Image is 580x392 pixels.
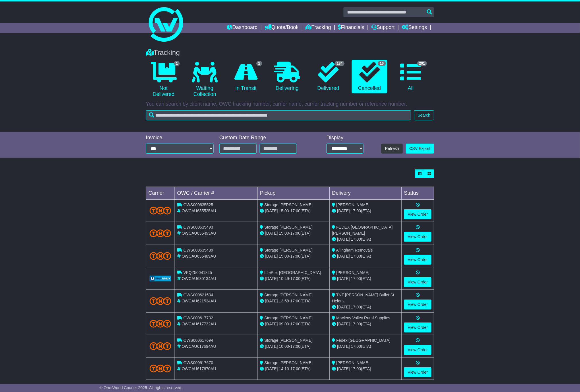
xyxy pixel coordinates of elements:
[332,366,399,372] div: (ETA)
[337,237,350,242] span: [DATE]
[351,208,361,213] span: 17:00
[332,236,399,242] div: (ETA)
[336,248,373,252] span: Allingham Removals
[332,208,399,214] div: (ETA)
[351,344,361,349] span: 17:00
[393,60,428,94] a: 201 All
[260,230,327,236] div: - (ETA)
[414,110,434,120] button: Search
[336,270,369,275] span: [PERSON_NAME]
[404,300,432,310] a: View Order
[338,23,364,33] a: Financials
[404,367,432,377] a: View Order
[332,276,399,282] div: (ETA)
[290,254,300,258] span: 17:00
[256,61,262,66] span: 1
[150,320,171,328] img: TNT_Domestic.png
[351,305,361,309] span: 17:00
[337,366,350,371] span: [DATE]
[264,202,313,207] span: Storage [PERSON_NAME]
[260,343,327,349] div: - (ETA)
[183,270,212,275] span: VFQZ50041845
[183,225,213,229] span: OWS000635493
[402,23,427,33] a: Settings
[265,366,278,371] span: [DATE]
[182,231,216,235] span: OWCAU635493AU
[182,299,216,303] span: OWCAU621534AU
[260,276,327,282] div: - (ETA)
[182,208,216,213] span: OWCAU635525AU
[183,360,213,365] span: OWS000617670
[279,344,289,349] span: 10:00
[182,276,216,281] span: OWCAU630134AU
[260,298,327,304] div: - (ETA)
[372,23,395,33] a: Support
[100,385,183,390] span: © One World Courier 2025. All rights reserved.
[150,276,171,281] img: GetCarrierServiceLogo
[279,231,289,235] span: 15:00
[265,276,278,281] span: [DATE]
[150,342,171,350] img: TNT_Domestic.png
[332,343,399,349] div: (ETA)
[265,344,278,349] span: [DATE]
[290,231,300,235] span: 17:00
[279,299,289,303] span: 13:58
[337,276,350,281] span: [DATE]
[260,208,327,214] div: - (ETA)
[351,366,361,371] span: 17:00
[417,61,427,66] span: 201
[265,208,278,213] span: [DATE]
[219,135,312,141] div: Custom Date Range
[264,293,313,297] span: Storage [PERSON_NAME]
[182,344,216,349] span: OWCAU617694AU
[260,321,327,327] div: - (ETA)
[265,322,278,326] span: [DATE]
[332,321,399,327] div: (ETA)
[404,345,432,355] a: View Order
[150,297,171,305] img: TNT_Domestic.png
[146,135,214,141] div: Invoice
[332,253,399,259] div: (ETA)
[143,49,437,57] div: Tracking
[264,270,321,275] span: LifePo4 [GEOGRAPHIC_DATA]
[264,225,313,229] span: Storage [PERSON_NAME]
[150,229,171,237] img: TNT_Domestic.png
[228,60,264,94] a: 1 In Transit
[183,248,213,252] span: OWS000635489
[404,323,432,333] a: View Order
[183,316,213,320] span: OWS000617732
[290,208,300,213] span: 17:00
[290,366,300,371] span: 17:00
[404,232,432,242] a: View Order
[279,276,289,281] span: 10:49
[265,254,278,258] span: [DATE]
[227,23,258,33] a: Dashboard
[290,299,300,303] span: 17:00
[260,253,327,259] div: - (ETA)
[351,237,361,242] span: 17:00
[336,360,369,365] span: [PERSON_NAME]
[337,208,350,213] span: [DATE]
[182,322,216,326] span: OWCAU617732AU
[265,231,278,235] span: [DATE]
[306,23,331,33] a: Tracking
[337,344,350,349] span: [DATE]
[264,248,313,252] span: Storage [PERSON_NAME]
[187,60,222,100] a: Waiting Collection
[150,252,171,260] img: TNT_Domestic.png
[351,276,361,281] span: 17:00
[265,23,299,33] a: Quote/Book
[406,144,434,154] a: CSV Export
[182,254,216,258] span: OWCAU635489AU
[183,293,213,297] span: OWS000621534
[402,187,434,200] td: Status
[336,202,369,207] span: [PERSON_NAME]
[404,209,432,219] a: View Order
[279,254,289,258] span: 15:00
[381,144,403,154] button: Refresh
[290,344,300,349] span: 17:00
[404,277,432,287] a: View Order
[330,187,402,200] td: Delivery
[146,187,175,200] td: Carrier
[337,322,350,326] span: [DATE]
